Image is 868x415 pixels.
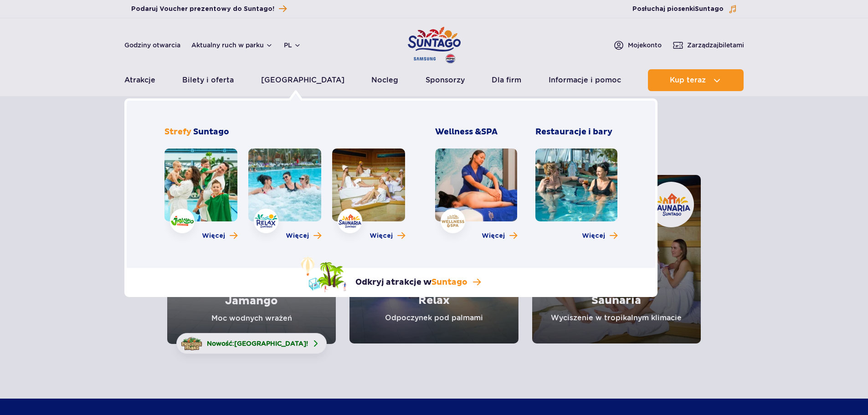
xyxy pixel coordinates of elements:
[370,231,405,241] a: Więcej o strefie Saunaria
[648,69,744,91] button: Kup teraz
[124,69,155,91] a: Atrakcje
[613,40,662,51] a: Mojekonto
[182,69,234,91] a: Bilety i oferta
[435,127,498,137] span: Wellness &
[284,41,301,50] button: pl
[355,277,467,288] p: Odkryj atrakcje w
[582,231,617,241] a: Więcej o Restauracje i bary
[549,69,621,91] a: Informacje i pomoc
[670,76,706,84] span: Kup teraz
[301,257,481,292] a: Odkryj atrakcje wSuntago
[673,40,744,51] a: Zarządzajbiletami
[202,231,225,241] span: Więcej
[431,277,467,287] span: Suntago
[193,127,229,137] span: Suntago
[124,41,180,50] a: Godziny otwarcia
[482,231,517,241] a: Więcej o Wellness & SPA
[482,231,505,241] span: Więcej
[202,231,237,241] a: Więcej o strefie Jamango
[481,127,498,137] span: SPA
[261,69,344,91] a: [GEOGRAPHIC_DATA]
[628,41,662,50] span: Moje konto
[371,69,398,91] a: Nocleg
[582,231,605,241] span: Więcej
[426,69,465,91] a: Sponsorzy
[370,231,393,241] span: Więcej
[535,127,617,138] h3: Restauracje i bary
[164,127,191,137] span: Strefy
[286,231,309,241] span: Więcej
[687,41,744,50] span: Zarządzaj biletami
[286,231,321,241] a: Więcej o strefie Relax
[492,69,521,91] a: Dla firm
[191,41,273,49] button: Aktualny ruch w parku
